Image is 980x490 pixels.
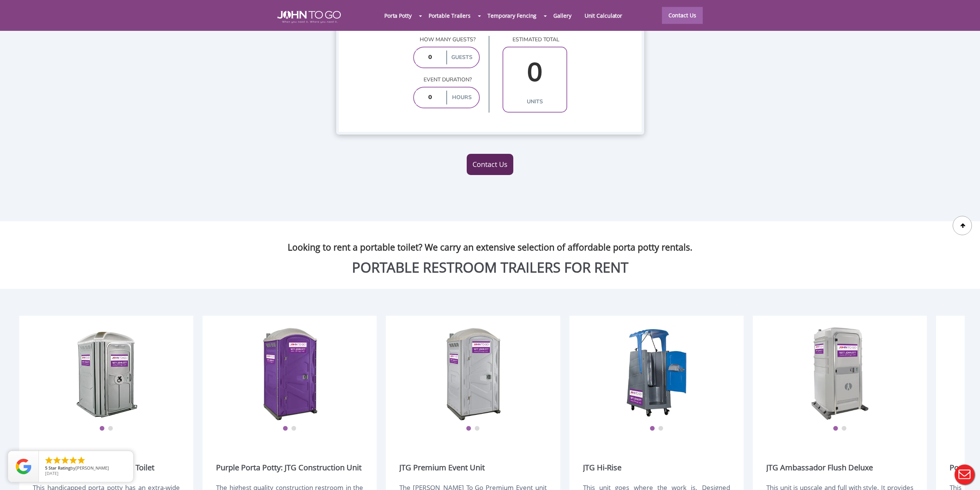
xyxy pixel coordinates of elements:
li:  [44,456,54,465]
button: 1 of 2 [466,426,471,431]
input: 0 [416,51,445,64]
a: JTG Hi-Rise [583,462,622,473]
a: Purple Porta Potty: JTG Construction Unit [216,462,362,473]
img: JTG Hi-Rise Unit [626,325,687,422]
button: 1 of 2 [283,426,288,431]
label: units [505,95,565,109]
button: 1 of 2 [650,426,655,431]
a: Contact Us [662,7,703,24]
label: hours [446,91,477,104]
label: guests [446,51,477,64]
p: estimated total [503,36,567,44]
span: 5 [45,465,47,471]
a: Unit Calculator [578,7,629,24]
h2: PORTABLE RESTROOM TRAILERS FOR RENT [6,260,974,275]
span: [DATE] [45,470,59,476]
button: 2 of 2 [841,426,847,431]
button: 1 of 2 [99,426,105,431]
span: by [45,466,127,471]
li:  [69,456,78,465]
button: 2 of 2 [658,426,663,431]
a: JTG Ambassador Flush Deluxe [766,462,873,473]
a: JTG Premium Event Unit [399,462,485,473]
a: Gallery [547,7,578,24]
span: Star Rating [49,465,70,471]
button: 2 of 2 [108,426,113,431]
a: Porta Potty [378,7,418,24]
button: Live Chat [949,459,980,490]
li:  [77,456,86,465]
img: Review Rating [16,459,31,474]
a: Portable Trailers [422,7,477,24]
img: ADA Handicapped Accessible Unit [76,325,137,422]
a: Temporary Fencing [481,7,543,24]
h3: Looking to rent a portable toilet? We carry an extensive selection of affordable porta potty rent... [6,229,974,252]
p: Event duration? [413,76,480,84]
li:  [60,456,70,465]
button: 1 of 2 [833,426,838,431]
button: 2 of 2 [474,426,480,431]
a: Contact Us [467,154,513,175]
input: 0 [505,51,565,95]
li:  [52,456,62,465]
p: How many guests? [413,36,480,44]
input: 0 [416,91,445,104]
img: JOHN to go [277,11,341,23]
span: [PERSON_NAME] [75,465,109,471]
button: 2 of 2 [291,426,297,431]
